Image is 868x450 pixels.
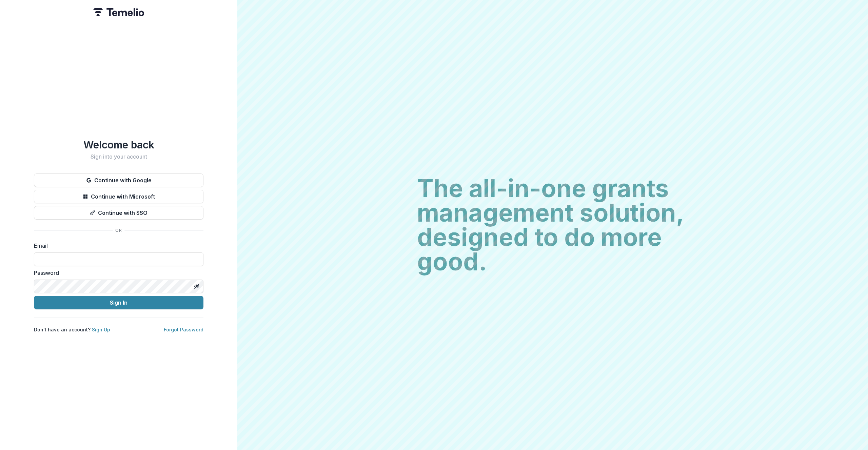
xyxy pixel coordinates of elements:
[34,190,203,203] button: Continue with Microsoft
[34,139,203,151] h1: Welcome back
[92,327,110,332] a: Sign Up
[34,206,203,220] button: Continue with SSO
[34,173,203,187] button: Continue with Google
[34,154,203,160] h2: Sign into your account
[34,296,203,309] button: Sign In
[34,326,110,333] p: Don't have an account?
[34,242,199,250] label: Email
[164,327,203,332] a: Forgot Password
[34,269,199,277] label: Password
[191,281,202,292] button: Toggle password visibility
[93,8,144,16] img: Temelio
